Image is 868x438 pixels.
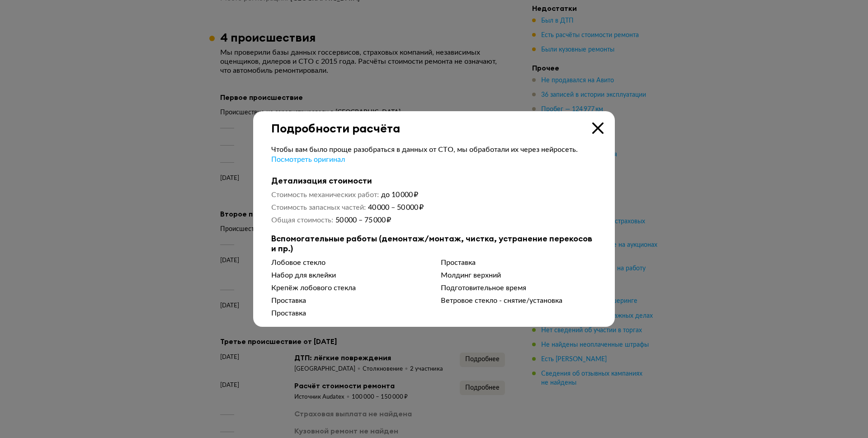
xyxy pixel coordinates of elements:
[271,203,366,212] dt: Стоимость запасных частей
[441,271,597,280] div: Молдинг верхний
[271,258,427,267] div: Лобовое стекло
[271,176,597,186] b: Детализация стоимости
[335,217,391,224] span: 50 000 – 75 000 ₽
[441,258,597,267] div: Проставка
[271,156,345,163] span: Посмотреть оригинал
[271,309,427,318] div: Проставка
[441,296,597,305] div: Ветровое стекло - снятие/установка
[271,146,578,153] span: Чтобы вам было проще разобраться в данных от СТО, мы обработали их через нейросеть.
[441,283,597,292] div: Подготовительное время
[368,204,424,211] span: 40 000 – 50 000 ₽
[271,190,379,199] dt: Стоимость механических работ
[271,271,427,280] div: Набор для вклейки
[271,296,427,305] div: Проставка
[271,234,597,254] b: Вспомогательные работы (демонтаж/монтаж, чистка, устранение перекосов и пр.)
[253,111,615,135] div: Подробности расчёта
[381,191,418,198] span: до 10 000 ₽
[271,216,333,225] dt: Общая стоимость
[271,283,427,292] div: Крепёж лобового стекла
